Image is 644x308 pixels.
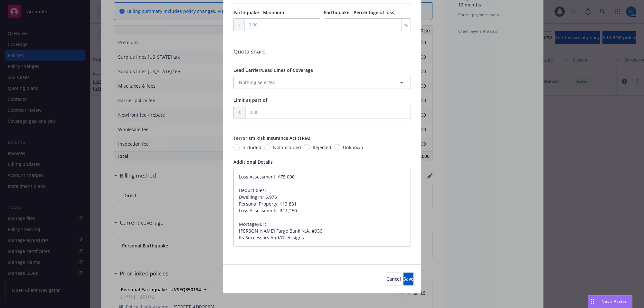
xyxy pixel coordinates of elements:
span: Included [242,144,261,151]
span: Save [403,276,413,282]
span: Nothing selected [239,79,276,86]
span: Terrorism Risk Insurance Act (TRIA) [233,135,310,141]
span: Additional Details [233,159,273,165]
span: Cancel [386,276,401,282]
span: Nova Assist [601,299,627,304]
span: Unknown [343,144,363,151]
span: Earthquake - Percentage of loss [324,9,394,15]
input: Included [233,144,240,150]
span: Lead Carrier/Lead Lines of Coverage [233,67,313,73]
input: Rejected [304,144,310,150]
textarea: Loss Assessment: $75,000 Deductibles: Dwelling: $15,975 Personal Property: $13,831 Loss Assessmen... [233,168,411,247]
input: Unknown [334,144,340,150]
input: 0.00 [245,19,320,31]
input: 0.00 [246,106,411,119]
span: Rejected [313,144,331,151]
span: Limit as part of [233,97,267,103]
button: Save [403,273,413,285]
span: % [404,22,408,28]
div: Quota share [233,47,411,56]
input: Not included [264,144,270,150]
button: Nothing selected [233,76,411,89]
button: Cancel [386,273,401,285]
div: Drag to move [588,295,596,308]
button: Nova Assist [588,295,632,308]
span: Earthquake - Minimum [233,9,284,15]
span: Not included [273,144,301,151]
